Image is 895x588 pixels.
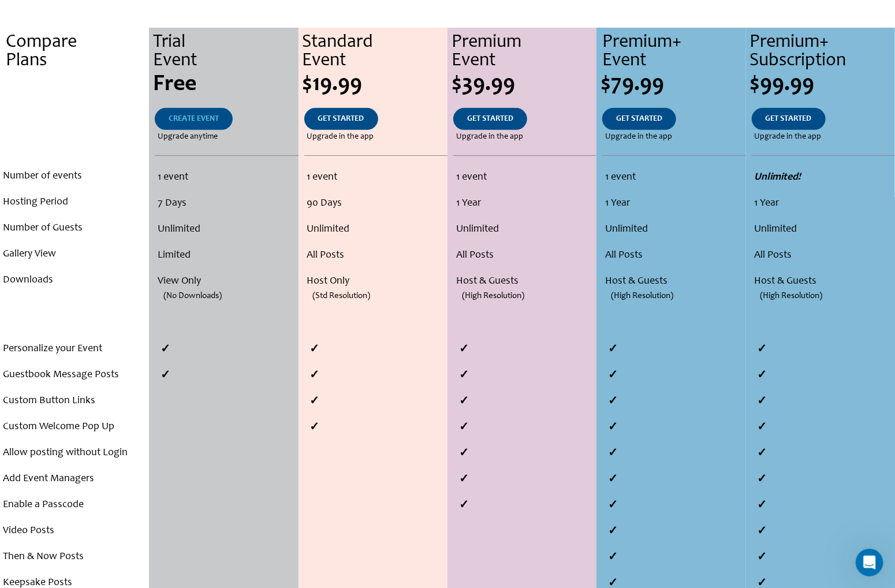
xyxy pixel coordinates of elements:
span: Upgrade in the app [755,130,822,144]
li: 1 Year [605,191,743,217]
li: Custom Button Links [3,388,146,414]
li: Downloads [3,267,146,293]
span: . [73,133,76,141]
li: Host & Guests [755,269,892,295]
li: 1 event [307,165,445,191]
div: Standard Event [303,34,447,70]
li: Add Event Managers [3,466,146,492]
span: Upgrade anytime [158,130,218,144]
span: GET STARTED [766,115,812,123]
li: 1 event [158,165,294,191]
span: GET STARTED [318,115,364,123]
span: (High Resolution) [760,283,823,309]
a: . [59,108,89,130]
li: Host & Guests [605,269,743,295]
li: 7 Days [158,191,294,217]
li: All Posts [755,243,892,269]
li: Host & Guests [456,269,594,295]
li: 90 Days [307,191,445,217]
li: Then & Now Posts [3,544,146,570]
li: Hosting Period [3,189,146,215]
div: Premium Event [452,34,596,70]
li: Unlimited [158,217,294,243]
li: Gallery View [3,241,146,267]
div: $19.99 [303,73,447,96]
div: Free [153,73,298,96]
li: Host Only [307,269,445,295]
strong: Unlimited! [755,172,801,183]
div: $79.99 [601,73,745,96]
div: Premium+ Subscription [750,34,895,70]
li: Limited [158,243,294,269]
div: Premium+ Event [602,34,745,70]
span: GET STARTED [467,115,513,123]
span: (High Resolution) [611,283,673,309]
div: Compare Plans [6,34,149,70]
span: (Std Resolution) [313,283,371,309]
li: View Only [158,269,294,295]
li: Number of Guests [3,215,146,241]
span: Upgrade in the app [605,130,672,144]
li: 1 event [456,165,594,191]
span: CREATE EVENT [169,115,219,123]
iframe: Intercom live chat [856,549,883,576]
li: Unlimited [307,217,445,243]
li: Unlimited [456,217,594,243]
li: 1 Year [755,191,892,217]
li: Allow posting without Login [3,440,146,466]
a: CREATE EVENT [155,108,233,130]
li: Custom Welcome Pop Up [3,414,146,440]
li: Number of events [3,163,146,189]
span: Upgrade in the app [307,130,374,144]
span: . [72,73,77,96]
div: $39.99 [452,73,596,96]
span: (No Downloads) [163,283,222,309]
li: Enable a Passcode [3,492,146,518]
span: . [73,115,76,123]
a: GET STARTED [752,108,826,130]
a: GET STARTED [602,108,676,130]
li: Guestbook Message Posts [3,362,146,388]
li: Unlimited [755,217,892,243]
div: Trial Event [153,34,298,70]
div: $99.99 [750,73,895,96]
li: All Posts [605,243,743,269]
li: Unlimited [605,217,743,243]
a: GET STARTED [453,108,527,130]
li: Personalize your Event [3,336,146,362]
li: 1 Year [456,191,594,217]
span: (High Resolution) [462,283,524,309]
li: Video Posts [3,518,146,544]
span: GET STARTED [616,115,662,123]
span: Upgrade in the app [456,130,523,144]
li: 1 event [605,165,743,191]
li: All Posts [456,243,594,269]
li: All Posts [307,243,445,269]
a: GET STARTED [304,108,378,130]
